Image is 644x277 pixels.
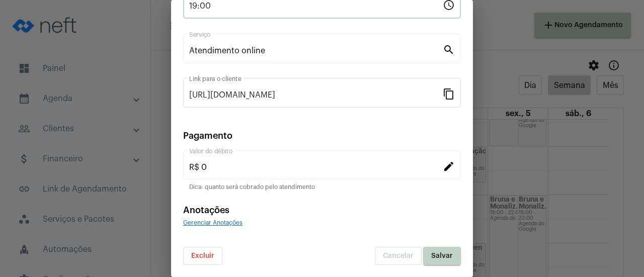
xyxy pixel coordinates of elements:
[191,252,214,259] span: Excluir
[443,87,455,100] mat-icon: content_copy
[189,184,315,191] mat-hint: Dica: quanto será cobrado pelo atendimento
[443,160,455,172] mat-icon: edit
[183,247,222,265] button: Excluir
[375,247,422,265] button: Cancelar
[183,220,243,226] span: Gerenciar Anotações
[423,247,461,265] button: Salvar
[189,90,443,100] input: Link
[189,46,443,55] input: Pesquisar serviço
[183,206,229,215] span: Anotações
[189,163,443,172] input: Valor
[183,131,232,140] span: Pagamento
[431,252,453,259] span: Salvar
[383,252,414,259] span: Cancelar
[189,2,443,11] input: Horário
[443,43,455,55] mat-icon: search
